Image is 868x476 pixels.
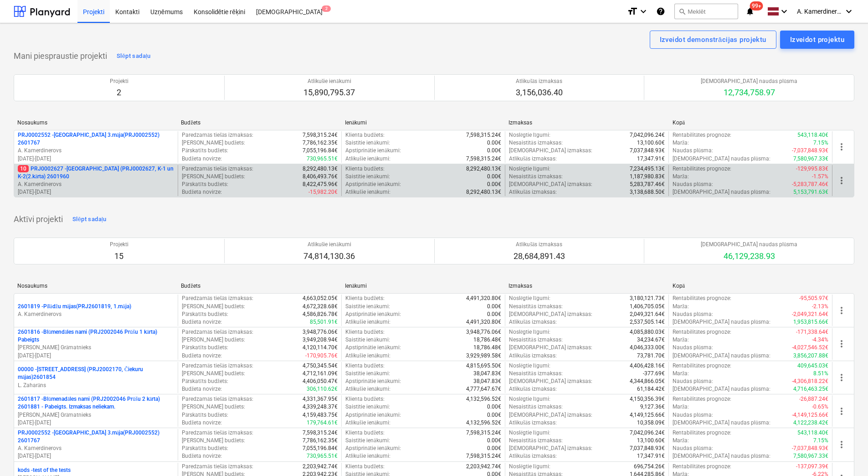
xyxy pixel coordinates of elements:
p: Pārskatīts budžets : [182,411,228,419]
p: [PERSON_NAME] Grāmatnieks [18,344,174,352]
p: [DEMOGRAPHIC_DATA] izmaksas : [509,181,592,188]
p: Paredzamās tiešās izmaksas : [182,429,253,437]
p: Nesaistītās izmaksas : [509,437,563,445]
p: Paredzamās tiešās izmaksas : [182,395,253,403]
p: Aktīvi projekti [14,214,63,225]
p: 28,684,891.43 [514,251,565,262]
p: -377.69€ [643,370,665,378]
div: Slēpt sadaļu [117,51,151,62]
p: 85,501.91€ [310,318,338,326]
p: 4,815,695.50€ [466,362,501,370]
p: [DEMOGRAPHIC_DATA] naudas plūsma : [673,352,770,360]
i: format_size [627,6,638,17]
p: [PERSON_NAME] budžets : [182,370,245,378]
p: Noslēgtie līgumi : [509,165,550,173]
p: 7,786,162.35€ [303,139,338,147]
p: Klienta budžets : [345,395,385,403]
span: more_vert [836,406,847,417]
p: 74,814,130.36 [303,251,355,262]
p: 5,283,787.46€ [630,181,665,188]
p: PRJ0002552 - [GEOGRAPHIC_DATA] 3.māja(PRJ0002552) 2601767 [18,429,174,445]
div: Izveidot demonstrācijas projektu [660,34,766,46]
div: Izmaksas [508,119,665,126]
div: 10PRJ0002627 -[GEOGRAPHIC_DATA] (PRJ0002627, K-1 un K-2(2.kārta) 2601960A. Kamerdinerovs[DATE]-[D... [18,165,174,197]
p: 8,292,480.13€ [303,165,338,173]
div: 2601819 -Pīlādžu mājas(PRJ2601819, 1.māja)A. Kamerdinerovs [18,303,174,318]
p: 3,156,036.40 [516,87,563,98]
p: 7.15% [813,437,828,445]
p: Marža : [673,437,689,445]
p: 2,537,505.14€ [630,318,665,326]
p: Paredzamās tiešās izmaksas : [182,328,253,336]
p: Pārskatīts budžets : [182,378,228,385]
p: 3,929,989.58€ [466,352,501,360]
p: 7,786,162.35€ [303,437,338,445]
p: 0.00€ [487,437,501,445]
p: Naudas plūsma : [673,411,713,419]
p: Atlikušās izmaksas : [509,352,557,360]
p: Atlikušie ienākumi : [345,419,390,427]
p: Apstiprinātie ienākumi : [345,181,401,188]
p: [DATE] - [DATE] [18,188,174,196]
button: Meklēt [674,4,738,19]
p: Klienta budžets : [345,429,385,437]
p: 4,663,052.05€ [303,295,338,302]
p: [DATE] - [DATE] [18,155,174,163]
p: -5,283,787.46€ [792,181,828,188]
p: -4,149,125.66€ [792,411,828,419]
p: Naudas plūsma : [673,181,713,188]
p: 7,042,096.24€ [630,131,665,139]
p: 4,344,866.05€ [630,378,665,385]
p: [DEMOGRAPHIC_DATA] izmaksas : [509,310,592,318]
p: 4,491,320.80€ [466,295,501,302]
p: Atlikušie ienākumi [303,78,355,85]
p: -1.57% [812,173,828,181]
p: Rentabilitātes prognoze : [673,165,731,173]
i: keyboard_arrow_down [779,6,790,17]
p: [DEMOGRAPHIC_DATA] naudas plūsma : [673,188,770,196]
p: A. Kamerdinerovs [18,181,174,188]
p: Budžeta novirze : [182,318,222,326]
p: 8,406,493.76€ [303,173,338,181]
div: Chat Widget [822,432,868,476]
p: Pārskatīts budžets : [182,181,228,188]
p: Naudas plūsma : [673,147,713,155]
p: 00000 - [STREET_ADDRESS] (PRJ2002170, Čiekuru mājas)2601854 [18,366,174,381]
p: Klienta budžets : [345,131,385,139]
p: [PERSON_NAME] budžets : [182,336,245,344]
p: A. Kamerdinerovs [18,445,174,452]
p: Marža : [673,139,689,147]
p: 7,580,967.33€ [793,155,828,163]
p: 4,716,463.25€ [793,385,828,393]
p: 2601819 - Pīlādžu mājas(PRJ2601819, 1.māja) [18,303,131,310]
p: Atlikušās izmaksas : [509,155,557,163]
p: 179,764.61€ [307,419,338,427]
p: 8.51% [813,370,828,378]
p: Saistītie ienākumi : [345,139,390,147]
p: Rentabilitātes prognoze : [673,328,731,336]
p: 7,055,196.84€ [303,445,338,452]
p: 15,890,795.37 [303,87,355,98]
p: 7,598,315.24€ [466,131,501,139]
div: 2601817 -Blūmenadāles nami (PRJ2002046 Prūšu 2 kārta) 2601881 - Pabeigts. Izmaksas neliekam.[PERS... [18,395,174,427]
p: 34,234.67€ [637,336,665,344]
p: 3,948,776.06€ [303,328,338,336]
button: Slēpt sadaļu [70,212,109,227]
p: Nesaistītās izmaksas : [509,303,563,310]
p: 0.00€ [487,139,501,147]
button: Slēpt sadaļu [114,49,153,63]
p: 0.00€ [487,403,501,411]
p: 8,292,480.13€ [466,188,501,196]
p: -4.34% [812,336,828,344]
p: 18,786.48€ [473,344,501,352]
p: [DEMOGRAPHIC_DATA] naudas plūsma [701,241,797,248]
div: Kopā [673,283,829,290]
span: more_vert [836,175,847,186]
p: 7,598,315.24€ [466,155,501,163]
p: [DEMOGRAPHIC_DATA] izmaksas : [509,147,592,155]
p: Pārskatīts budžets : [182,344,228,352]
p: 2 [110,87,128,98]
p: [DATE] - [DATE] [18,419,174,427]
p: 38,047.83€ [473,370,501,378]
p: Noslēgtie līgumi : [509,131,550,139]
